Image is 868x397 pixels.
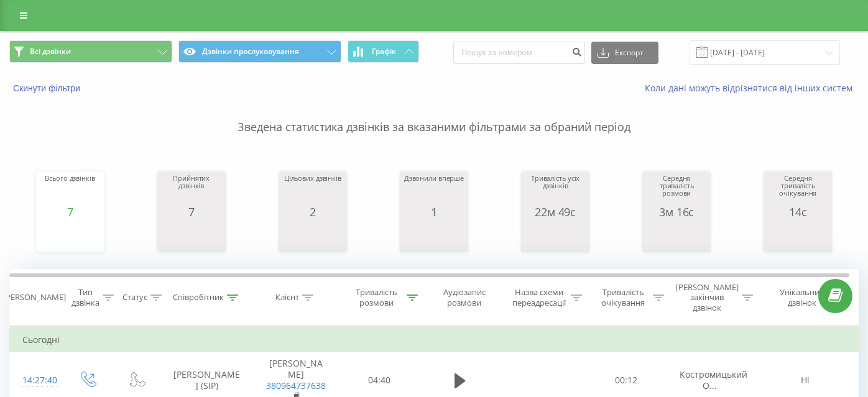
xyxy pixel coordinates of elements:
[178,40,341,63] button: Дзвінки прослуховування
[680,368,747,391] span: Костромицький О...
[511,288,568,309] div: Назва схеми переадресації
[676,282,739,314] div: [PERSON_NAME] закінчив дзвінок
[349,288,403,309] div: Тривалість розмови
[404,175,464,206] div: Дзвонили вперше
[372,47,396,56] span: Графік
[645,82,859,94] a: Коли дані можуть відрізнятися вiд інших систем
[767,206,829,218] div: 14с
[348,40,419,63] button: Графік
[591,42,658,64] button: Експорт
[3,293,66,303] div: [PERSON_NAME]
[9,94,859,135] p: Зведена статистика дзвінків за вказаними фільтрами за обраний період
[30,47,71,57] span: Всі дзвінки
[45,206,95,218] div: 7
[596,288,650,309] div: Тривалість очікування
[524,175,586,206] div: Тривалість усіх дзвінків
[45,175,95,206] div: Всього дзвінків
[404,206,464,218] div: 1
[22,368,50,393] div: 14:27:40
[173,293,224,303] div: Співробітник
[432,288,497,309] div: Аудіозапис розмови
[275,293,299,303] div: Клієнт
[9,83,86,94] button: Скинути фільтри
[10,327,859,352] td: Сьогодні
[645,206,708,218] div: 3м 16с
[72,288,99,309] div: Тип дзвінка
[9,40,172,63] button: Всі дзвінки
[767,175,829,206] div: Середня тривалість очікування
[524,206,586,218] div: 22м 49с
[769,288,836,309] div: Унікальний дзвінок
[266,380,326,391] a: 380964737638
[160,175,223,206] div: Прийнятих дзвінків
[160,206,223,218] div: 7
[645,175,708,206] div: Середня тривалість розмови
[284,175,341,206] div: Цільових дзвінків
[122,293,147,303] div: Статус
[453,42,585,64] input: Пошук за номером
[284,206,341,218] div: 2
